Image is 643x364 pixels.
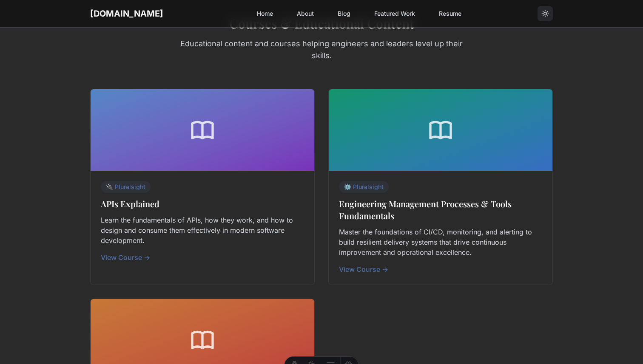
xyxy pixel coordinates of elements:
[339,181,389,193] span: ⚙️ Pluralsight
[434,6,467,21] a: Resume
[101,181,151,193] span: 🔌 Pluralsight
[339,198,542,222] h4: Engineering Management Processes & Tools Fundamentals
[179,38,464,62] p: Educational content and courses helping engineers and leaders level up their skills.
[339,227,542,257] p: Master the foundations of CI/CD, monitoring, and alerting to build resilient delivery systems tha...
[101,198,304,210] h4: APIs Explained
[333,6,356,21] a: Blog
[369,6,420,21] a: Featured Work
[252,6,278,21] a: Home
[101,215,304,245] p: Learn the fundamentals of APIs, how they work, and how to design and consume them effectively in ...
[101,253,150,262] a: View Course →
[90,8,163,19] a: [DOMAIN_NAME]
[538,6,553,21] button: Toggle theme
[292,6,319,21] a: About
[339,265,388,274] a: View Course →
[90,16,553,31] h2: Courses & Educational Content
